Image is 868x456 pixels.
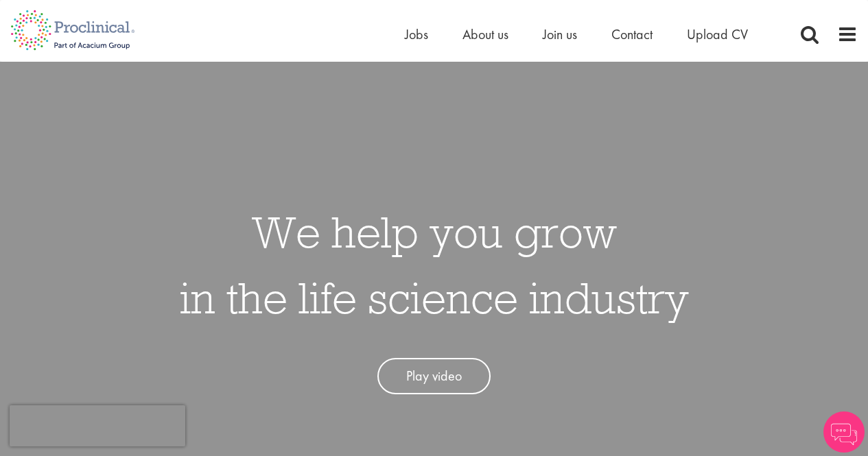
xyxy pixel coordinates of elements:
h1: We help you grow in the life science industry [180,199,689,331]
img: Chatbot [823,411,865,453]
a: Upload CV [687,25,748,43]
a: Play video [377,358,491,394]
a: Jobs [405,25,428,43]
a: About us [462,25,508,43]
a: Join us [543,25,577,43]
a: Contact [611,25,653,43]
